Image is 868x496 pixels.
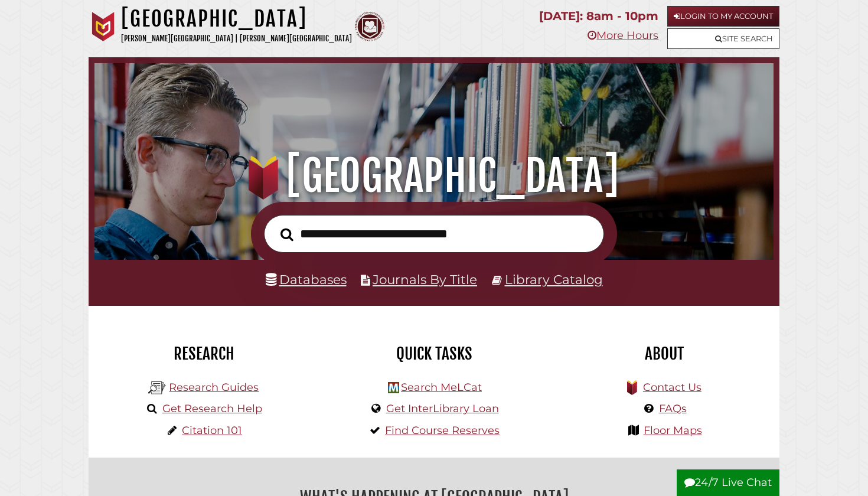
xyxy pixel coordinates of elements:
[667,6,779,27] a: Login to My Account
[121,6,352,32] h1: [GEOGRAPHIC_DATA]
[558,344,771,364] h2: About
[275,224,299,244] button: Search
[89,12,118,41] img: Calvin University
[355,12,384,41] img: Calvin Theological Seminary
[328,344,540,364] h2: Quick Tasks
[386,402,499,415] a: Get InterLibrary Loan
[373,272,477,287] a: Journals By Title
[588,29,658,42] a: More Hours
[505,272,603,287] a: Library Catalog
[162,402,262,415] a: Get Research Help
[388,382,399,393] img: Hekman Library Logo
[266,272,347,287] a: Databases
[644,424,702,437] a: Floor Maps
[97,344,310,364] h2: Research
[107,150,761,202] h1: [GEOGRAPHIC_DATA]
[539,6,658,27] p: [DATE]: 8am - 10pm
[385,424,500,437] a: Find Course Reserves
[643,381,701,394] a: Contact Us
[280,227,293,242] i: Search
[182,424,242,437] a: Citation 101
[667,28,779,49] a: Site Search
[169,381,259,394] a: Research Guides
[659,402,687,415] a: FAQs
[148,379,166,397] img: Hekman Library Logo
[121,32,352,45] p: [PERSON_NAME][GEOGRAPHIC_DATA] | [PERSON_NAME][GEOGRAPHIC_DATA]
[401,381,482,394] a: Search MeLCat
